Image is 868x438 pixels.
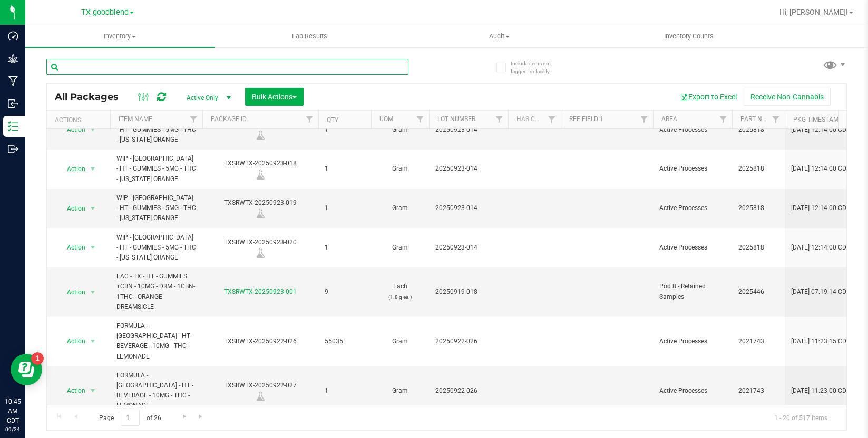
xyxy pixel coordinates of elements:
[435,287,502,297] span: 20250919-018
[793,116,855,123] a: Pkg Timestamp
[659,243,726,253] span: Active Processes
[569,115,603,123] a: Ref Field 1
[650,32,728,41] span: Inventory Counts
[57,285,86,300] span: Action
[791,243,850,253] span: [DATE] 12:14:00 CDT
[215,25,405,47] a: Lab Results
[673,88,744,106] button: Export to Excel
[435,203,502,213] span: 20250923-014
[327,116,338,124] a: Qty
[405,32,594,41] span: Audit
[57,122,86,137] span: Action
[659,125,726,135] span: Active Processes
[86,162,100,176] span: select
[659,164,726,174] span: Active Processes
[201,336,320,346] div: TXSRWTX-20250922-026
[46,59,408,75] input: Search Package ID, Item Name, SKU, Lot or Part Number...
[779,8,848,16] span: Hi, [PERSON_NAME]!
[325,386,365,396] span: 1
[738,336,778,346] span: 2021743
[245,88,304,106] button: Bulk Actions
[57,240,86,255] span: Action
[86,240,100,255] span: select
[435,164,502,174] span: 20250923-014
[31,352,44,365] iframe: Resource center unread badge
[377,386,423,396] span: Gram
[435,243,502,253] span: 20250923-014
[57,383,86,398] span: Action
[325,164,365,174] span: 1
[116,321,196,362] span: FORMULA - [GEOGRAPHIC_DATA] - HT - BEVERAGE - 10MG - THC - LEMONADE
[543,111,561,128] a: Filter
[55,91,129,103] span: All Packages
[86,201,100,216] span: select
[744,88,831,106] button: Receive Non-Cannabis
[90,410,170,426] span: Page of 26
[715,111,732,128] a: Filter
[594,25,784,47] a: Inventory Counts
[211,115,247,123] a: Package ID
[377,125,423,135] span: Gram
[791,125,850,135] span: [DATE] 12:14:00 CDT
[659,386,726,396] span: Active Processes
[435,386,502,396] span: 20250922-026
[405,25,594,47] a: Audit
[659,203,726,213] span: Active Processes
[325,336,365,346] span: 55035
[57,201,86,216] span: Action
[8,53,18,64] inline-svg: Grow
[738,125,778,135] span: 2025818
[116,272,196,312] span: EAC - TX - HT - GUMMIES +CBN - 10MG - DRM - 1CBN-1THC - ORANGE DREAMSICLE
[86,122,100,137] span: select
[508,111,561,129] th: Has COA
[301,111,318,128] a: Filter
[738,164,778,174] span: 2025818
[201,198,320,218] div: TXSRWTX-20250923-019
[86,285,100,300] span: select
[325,243,365,253] span: 1
[435,125,502,135] span: 20250923-014
[11,354,42,385] iframe: Resource center
[791,386,850,396] span: [DATE] 11:23:00 CDT
[25,32,215,41] span: Inventory
[5,397,21,425] p: 10:45 AM CDT
[201,120,320,140] div: TXSRWTX-20250923-017
[738,203,778,213] span: 2025818
[86,334,100,349] span: select
[738,287,778,297] span: 2025446
[766,410,836,425] span: 1 - 20 of 517 items
[8,121,18,132] inline-svg: Inventory
[377,336,423,346] span: Gram
[738,243,778,253] span: 2025818
[185,111,202,128] a: Filter
[437,115,475,123] a: Lot Number
[325,287,365,297] span: 9
[767,111,785,128] a: Filter
[116,193,196,224] span: WIP - [GEOGRAPHIC_DATA] - HT - GUMMIES - 5MG - THC - [US_STATE] ORANGE
[377,282,423,302] span: Each
[116,371,196,411] span: FORMULA - [GEOGRAPHIC_DATA] - HT - BEVERAGE - 10MG - THC - LEMONADE
[252,93,297,101] span: Bulk Actions
[201,391,320,401] div: Lab Sample
[511,59,563,75] span: Include items not tagged for facility
[224,288,297,295] a: TXSRWTX-20250923-001
[377,203,423,213] span: Gram
[201,247,320,258] div: Lab Sample
[116,115,196,145] span: WIP - [GEOGRAPHIC_DATA] - HT - GUMMIES - 5MG - THC - [US_STATE] ORANGE
[659,282,726,302] span: Pod 8 - Retained Samples
[177,410,192,424] a: Go to the next page
[201,237,320,258] div: TXSRWTX-20250923-020
[201,169,320,180] div: Lab Sample
[201,130,320,140] div: Lab Sample
[278,32,342,41] span: Lab Results
[81,8,129,17] span: TX goodblend
[116,233,196,263] span: WIP - [GEOGRAPHIC_DATA] - HT - GUMMIES - 5MG - THC - [US_STATE] ORANGE
[8,98,18,109] inline-svg: Inbound
[412,111,429,128] a: Filter
[8,76,18,86] inline-svg: Manufacturing
[491,111,508,128] a: Filter
[119,115,152,123] a: Item Name
[379,115,393,123] a: UOM
[5,425,21,433] p: 09/24
[121,410,140,426] input: 1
